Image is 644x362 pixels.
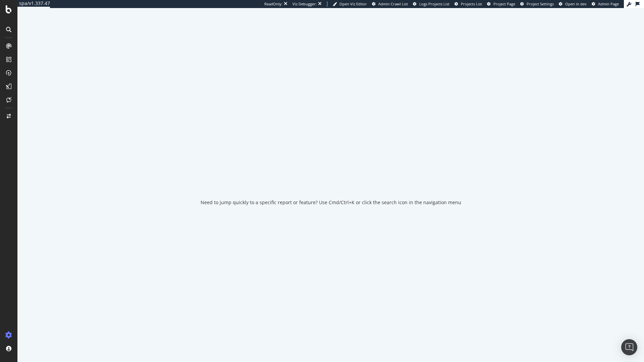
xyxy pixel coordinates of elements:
span: Admin Page [598,1,619,6]
a: Logs Projects List [413,1,449,7]
a: Project Page [487,1,515,7]
span: Logs Projects List [419,1,449,6]
a: Projects List [454,1,482,7]
span: Projects List [461,1,482,6]
div: Need to jump quickly to a specific report or feature? Use Cmd/Ctrl+K or click the search icon in ... [201,199,461,206]
div: Open Intercom Messenger [621,339,637,355]
a: Project Settings [520,1,554,7]
div: Viz Debugger: [292,1,317,7]
div: animation [307,164,355,188]
div: ReadOnly: [264,1,282,7]
span: Project Page [493,1,515,6]
span: Open Viz Editor [339,1,367,6]
a: Admin Page [592,1,619,7]
span: Project Settings [527,1,554,6]
span: Admin Crawl List [378,1,408,6]
a: Admin Crawl List [372,1,408,7]
a: Open Viz Editor [333,1,367,7]
span: Open in dev [565,1,587,6]
a: Open in dev [559,1,587,7]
